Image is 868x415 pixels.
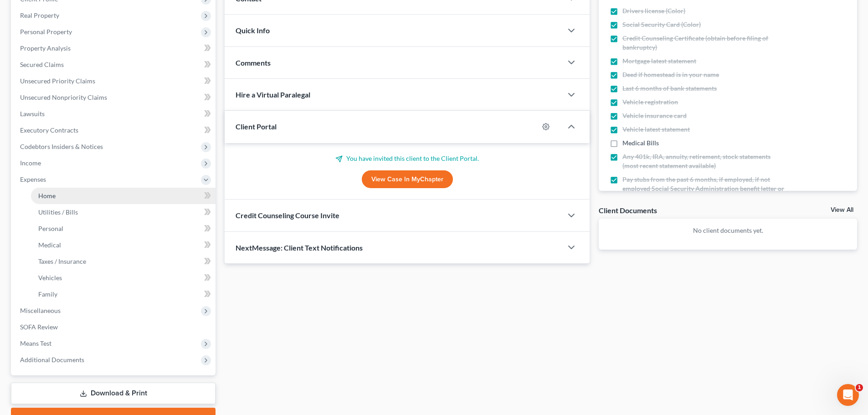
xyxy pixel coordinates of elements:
a: Executory Contracts [13,122,216,138]
span: Means Test [20,339,51,347]
span: Codebtors Insiders & Notices [20,143,103,150]
span: Property Analysis [20,44,71,52]
span: Utilities / Bills [38,208,78,216]
span: Executory Contracts [20,126,78,134]
a: Secured Claims [13,56,216,73]
span: Hire a Virtual Paralegal [236,90,310,99]
span: 1 [856,384,863,391]
span: Secured Claims [20,61,64,68]
a: SOFA Review [13,319,216,335]
span: Personal Property [20,28,72,36]
span: Vehicle latest statement [622,125,690,134]
a: Vehicles [31,270,216,286]
span: Quick Info [236,26,270,35]
span: Home [38,192,56,200]
span: Unsecured Priority Claims [20,77,95,85]
a: Medical [31,237,216,253]
span: Medical Bills [622,138,659,148]
span: Unsecured Nonpriority Claims [20,93,107,101]
div: Client Documents [599,205,657,215]
span: Vehicle registration [622,97,678,107]
span: Comments [236,58,271,67]
a: View All [831,207,853,213]
span: SOFA Review [20,323,58,331]
a: Property Analysis [13,40,216,56]
span: Mortgage latest statement [622,56,696,66]
p: No client documents yet. [606,226,850,235]
span: Expenses [20,175,46,183]
span: Last 6 months of bank statements [622,84,717,93]
a: Taxes / Insurance [31,253,216,270]
a: Download & Print [11,383,216,404]
span: Deed if homestead is in your name [622,70,719,79]
span: Income [20,159,41,167]
span: Vehicles [38,274,62,282]
span: Drivers license (Color) [622,6,685,15]
span: Personal [38,225,63,232]
a: Lawsuits [13,106,216,122]
a: View Case in MyChapter [362,170,453,189]
span: Additional Documents [20,356,84,364]
span: Miscellaneous [20,307,61,314]
a: Unsecured Priority Claims [13,73,216,89]
span: Pay stubs from the past 6 months, if employed, if not employed Social Security Administration ben... [622,175,785,202]
a: Utilities / Bills [31,204,216,220]
span: NextMessage: Client Text Notifications [236,243,363,252]
span: Lawsuits [20,110,45,118]
span: Client Portal [236,122,277,131]
span: Family [38,290,57,298]
span: Taxes / Insurance [38,257,86,265]
a: Unsecured Nonpriority Claims [13,89,216,106]
p: You have invited this client to the Client Portal. [236,154,579,163]
a: Family [31,286,216,302]
iframe: Intercom live chat [837,384,859,406]
a: Personal [31,220,216,237]
span: Vehicle insurance card [622,111,687,120]
span: Any 401k, IRA, annuity, retirement, stock statements (most recent statement available) [622,152,785,170]
span: Real Property [20,11,59,19]
a: Home [31,188,216,204]
span: Medical [38,241,61,249]
span: Credit Counseling Course Invite [236,211,339,220]
span: Social Security Card (Color) [622,20,701,29]
span: Credit Counseling Certificate (obtain before filing of bankruptcy) [622,34,785,52]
